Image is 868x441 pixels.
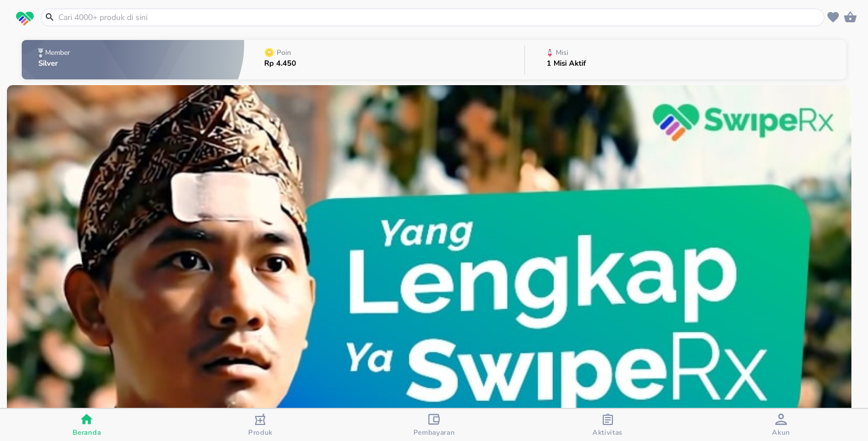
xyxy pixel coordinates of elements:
button: Misi1 Misi Aktif [525,37,846,82]
img: logo_swiperx_s.bd005f3b.svg [16,11,34,26]
button: Produk [174,409,348,441]
span: Beranda [73,428,101,437]
span: Aktivitas [592,428,623,437]
input: Cari 4000+ produk di sini [57,11,822,23]
p: Misi [556,49,568,56]
button: Akun [694,409,868,441]
p: Rp 4.450 [264,60,296,67]
button: PoinRp 4.450 [244,37,524,82]
button: Pembayaran [347,409,521,441]
p: Poin [277,49,291,56]
button: Aktivitas [521,409,695,441]
span: Pembayaran [413,428,455,437]
span: Akun [772,428,790,437]
p: Member [45,49,70,56]
button: MemberSilver [22,37,244,82]
p: 1 Misi Aktif [547,60,586,67]
span: Produk [248,428,273,437]
p: Silver [38,60,72,67]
